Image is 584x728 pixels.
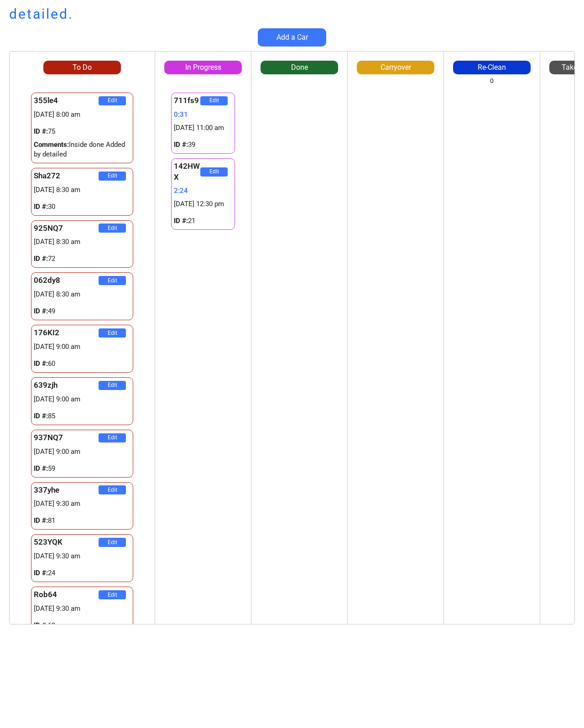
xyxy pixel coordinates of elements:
strong: ID #: [34,412,48,420]
div: Done [261,62,338,73]
div: 2:24 [174,186,232,196]
div: 523YQK [34,537,99,548]
div: [DATE] 9:00 am [34,447,130,457]
div: 69 [34,621,130,630]
div: Rob64 [34,589,99,600]
div: Re-Clean [453,62,531,73]
div: 60 [34,359,130,369]
button: Add a Car [258,28,326,47]
div: 639zjh [34,380,99,391]
button: Edit [99,328,126,338]
div: 337yhe [34,485,99,496]
div: 711fs9 [174,95,200,106]
strong: ID #: [34,464,48,473]
div: [DATE] 8:30 am [34,185,130,195]
strong: ID #: [34,621,48,629]
div: Sha272 [34,171,99,182]
button: Edit [99,433,126,442]
div: 75 [34,127,130,136]
button: Edit [200,167,228,177]
div: 142HWX [174,161,200,183]
strong: ID #: [34,255,48,263]
strong: ID #: [34,359,48,368]
strong: ID #: [34,203,48,211]
div: [DATE] 8:00 am [34,110,130,120]
div: 355le4 [34,95,99,106]
button: Edit [200,96,228,105]
div: 0:31 [174,110,232,120]
strong: ID #: [34,127,48,135]
div: 0 [490,77,494,86]
div: 176KI2 [34,328,99,338]
div: 21 [174,216,232,226]
div: 24 [34,568,130,578]
div: 39 [174,140,232,150]
button: Edit [99,224,126,233]
button: Edit [99,590,126,599]
div: [DATE] 8:30 am [34,290,130,299]
div: [DATE] 12:30 pm [174,199,232,209]
strong: Comments: [34,140,69,149]
div: [DATE] 9:00 am [34,342,130,352]
div: Inside done Added by detailed [34,140,130,159]
strong: ID #: [34,516,48,525]
div: 72 [34,254,130,264]
div: 85 [34,411,130,421]
div: [DATE] 8:30 am [34,237,130,247]
button: Edit [99,381,126,390]
strong: ID #: [34,307,48,315]
div: 59 [34,464,130,473]
strong: ID #: [34,569,48,577]
div: [DATE] 11:00 am [174,123,232,133]
button: Edit [99,485,126,494]
div: 81 [34,516,130,525]
button: Edit [99,172,126,181]
button: Edit [99,276,126,285]
strong: ID #: [174,140,188,149]
button: Edit [99,96,126,105]
div: [DATE] 9:30 am [34,551,130,561]
div: 925NQ7 [34,223,99,234]
div: To Do [43,62,121,73]
div: [DATE] 9:30 am [34,604,130,614]
strong: ID #: [174,217,188,225]
div: [DATE] 9:30 am [34,499,130,509]
button: Edit [99,538,126,547]
div: [DATE] 9:00 am [34,395,130,404]
div: Carryover [357,62,434,73]
div: 062dy8 [34,275,99,286]
h1: detailed. [9,5,73,24]
div: 30 [34,202,130,212]
div: In Progress [164,62,242,73]
div: 49 [34,307,130,316]
div: 937NQ7 [34,432,99,443]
